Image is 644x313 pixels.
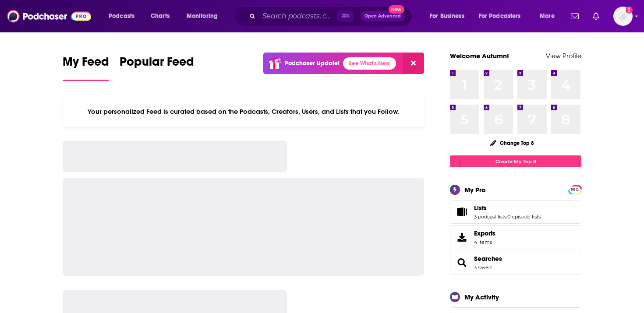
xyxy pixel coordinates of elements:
[464,293,499,301] div: My Activity
[474,229,495,237] span: Exports
[589,9,603,24] a: Show notifications dropdown
[474,264,492,271] a: 3 saved
[453,231,471,243] span: Exports
[361,11,405,21] button: Open AdvancedNew
[285,60,340,67] p: Podchaser Update!
[474,214,506,220] a: 3 podcast lists
[450,200,581,224] span: Lists
[450,225,581,249] a: Exports
[7,8,91,25] img: Podchaser - Follow, Share and Rate Podcasts
[540,10,555,22] span: More
[613,7,633,26] img: User Profile
[424,9,475,23] button: open menu
[474,204,487,212] span: Lists
[507,214,541,220] a: 0 episode lists
[453,257,471,269] a: Searches
[389,5,404,14] span: New
[450,251,581,274] span: Searches
[473,9,534,23] button: open menu
[613,7,633,26] button: Show profile menu
[337,11,354,22] span: ⌘ K
[63,54,109,74] span: My Feed
[145,9,175,23] a: Charts
[570,186,580,193] a: PRO
[120,54,194,81] a: Popular Feed
[534,9,566,23] button: open menu
[151,10,170,22] span: Charts
[63,97,424,127] div: Your personalized Feed is curated based on the Podcasts, Creators, Users, and Lists that you Follow.
[343,57,396,70] a: See What's New
[479,10,521,22] span: For Podcasters
[567,9,582,24] a: Show notifications dropdown
[180,9,229,23] button: open menu
[187,10,218,22] span: Monitoring
[364,14,401,18] span: Open Advanced
[485,137,539,148] button: Change Top 8
[570,186,580,193] span: PRO
[474,239,495,245] span: 4 items
[109,10,134,22] span: Podcasts
[120,54,194,74] span: Popular Feed
[506,214,507,220] span: ,
[464,186,486,194] div: My Pro
[546,52,581,60] a: View Profile
[474,255,502,263] a: Searches
[450,52,509,60] a: Welcome Autumn!
[243,6,421,26] div: Search podcasts, credits, & more...
[453,206,471,218] a: Lists
[259,9,337,23] input: Search podcasts, credits, & more...
[63,54,109,81] a: My Feed
[626,7,633,14] svg: Add a profile image
[430,10,464,22] span: For Business
[103,9,146,23] button: open menu
[474,204,541,212] a: Lists
[450,155,581,167] a: Create My Top 8
[613,7,633,26] span: Logged in as autumncomm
